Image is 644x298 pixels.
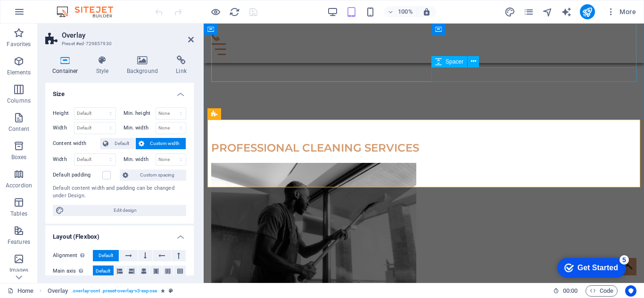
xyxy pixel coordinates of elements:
[120,56,169,75] h4: Background
[45,56,89,75] h4: Container
[229,7,240,17] i: Reload page
[53,250,93,261] label: Alignment
[53,157,74,162] label: Width
[72,285,157,297] span: . overlay-cont .preset-overlay-v3-expose
[504,7,515,17] i: Design (Ctrl+Alt+Y)
[136,138,186,149] button: Custom width
[10,210,27,217] p: Tables
[563,285,578,297] span: 00 00
[53,169,102,181] label: Default padding
[570,287,571,294] span: :
[99,250,113,261] span: Default
[53,111,74,116] label: Height
[6,182,32,189] p: Accordion
[124,111,156,116] label: Min. height
[53,138,100,149] label: Content width
[8,238,30,246] p: Features
[62,31,194,40] h2: Overlay
[625,285,636,297] button: Usercentrics
[70,2,79,11] div: 5
[8,125,29,133] p: Content
[229,6,240,17] button: reload
[96,266,110,277] span: Default
[100,138,135,149] button: Default
[590,285,613,297] span: Code
[542,7,553,17] i: Navigator
[398,6,413,17] h6: 100%
[120,169,186,181] button: Custom spacing
[422,8,431,16] i: On resize automatically adjust zoom level to fit chosen device.
[53,125,74,130] label: Width
[7,69,31,76] p: Elements
[586,285,618,297] button: Code
[603,4,640,19] button: More
[7,40,31,48] p: Favorites
[210,6,221,17] button: Click here to leave preview mode and continue editing
[504,6,516,17] button: design
[53,205,186,216] button: Edit design
[523,7,534,17] i: Pages (Ctrl+Alt+S)
[53,266,93,277] label: Main axis
[169,56,194,75] h4: Link
[384,6,417,17] button: 100%
[11,153,27,161] p: Boxes
[67,205,183,216] span: Edit design
[147,138,183,149] span: Custom width
[542,6,553,17] button: navigator
[561,6,572,17] button: text_generator
[111,138,132,149] span: Default
[161,288,165,293] i: Element contains an animation
[28,10,68,19] div: Get Started
[582,7,593,17] i: Publish
[169,288,173,293] i: This element is a customizable preset
[580,4,595,19] button: publish
[124,157,156,162] label: Min. width
[54,6,125,17] img: Editor Logo
[48,285,173,297] nav: breadcrumb
[45,226,194,242] h4: Layout (Flexbox)
[523,6,535,17] button: pages
[131,169,183,181] span: Custom spacing
[53,185,186,200] div: Default content width and padding can be changed under Design.
[93,250,119,261] button: Default
[48,285,68,297] span: Click to select. Double-click to edit
[606,7,636,16] span: More
[7,97,31,105] p: Columns
[45,83,194,100] h4: Size
[8,285,33,297] a: Click to cancel selection. Double-click to open Pages
[561,7,572,17] i: AI Writer
[93,266,114,277] button: Default
[446,59,463,64] span: Spacer
[9,266,29,274] p: Images
[124,125,156,130] label: Min. width
[89,56,120,75] h4: Style
[8,5,76,24] div: Get Started 5 items remaining, 0% complete
[62,40,175,48] h3: Preset #ed-729857930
